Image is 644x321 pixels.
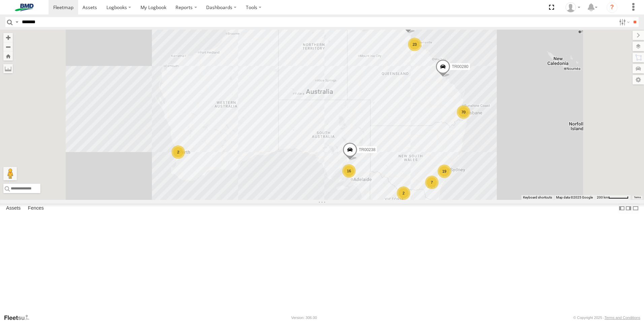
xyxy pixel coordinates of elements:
[3,167,17,180] button: Drag Pegman onto the map to open Street View
[3,204,24,213] label: Assets
[633,75,644,84] label: Map Settings
[616,17,631,27] label: Search Filter Options
[3,64,13,73] label: Measure
[607,2,617,13] i: ?
[523,195,552,200] button: Keyboard shortcuts
[397,186,410,200] div: 2
[457,105,470,119] div: 70
[573,316,640,320] div: © Copyright 2025 -
[618,204,625,213] label: Dock Summary Table to the Left
[25,204,47,213] label: Fences
[595,195,631,200] button: Map scale: 200 km per 56 pixels
[3,42,13,51] button: Zoom out
[4,314,35,321] a: Visit our Website
[452,65,468,69] span: TR00280
[438,165,451,178] div: 19
[556,195,593,199] span: Map data ©2025 Google
[171,145,185,159] div: 2
[408,38,421,51] div: 23
[3,33,13,42] button: Zoom in
[632,204,639,213] label: Hide Summary Table
[634,196,641,199] a: Terms (opens in new tab)
[7,4,42,11] img: bmd-logo.svg
[625,204,632,213] label: Dock Summary Table to the Right
[14,17,20,27] label: Search Query
[563,2,583,12] div: Shellie Lewis
[425,176,439,189] div: 7
[291,316,317,320] div: Version: 306.00
[342,164,356,178] div: 16
[3,51,13,61] button: Zoom Home
[359,147,375,152] span: TR00238
[605,316,640,320] a: Terms and Conditions
[597,195,608,199] span: 200 km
